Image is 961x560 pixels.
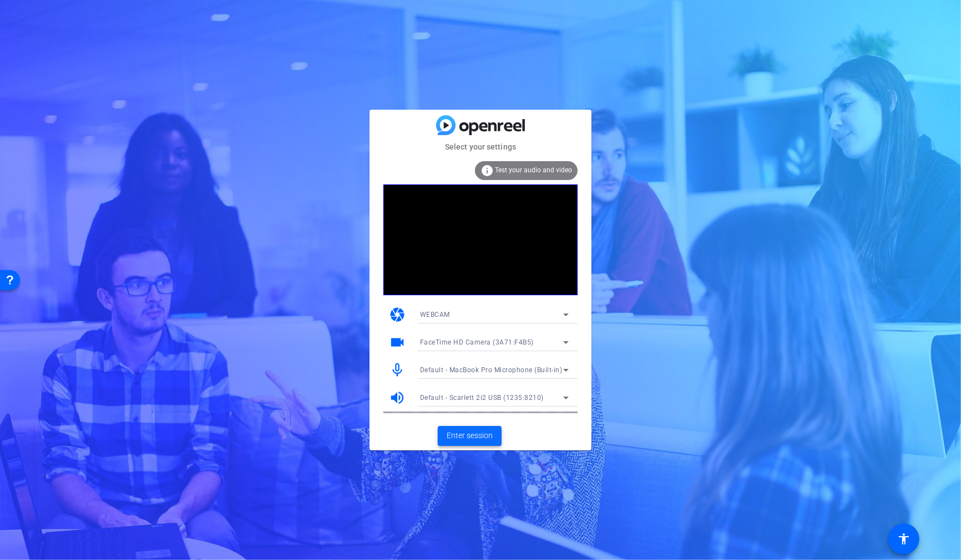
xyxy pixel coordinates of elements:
[438,426,502,446] button: Enter session
[370,141,591,153] mat-card-subtitle: Select your settings
[897,532,911,546] mat-icon: accessibility
[436,115,525,135] img: blue-gradient.svg
[389,306,406,323] mat-icon: camera
[447,430,493,441] span: Enter session
[389,389,406,406] mat-icon: volume_up
[389,362,406,378] mat-icon: mic_none
[495,166,572,174] span: Test your audio and video
[420,366,563,374] span: Default - MacBook Pro Microphone (Built-in)
[420,311,450,318] span: WEBCAM
[420,338,534,346] span: FaceTime HD Camera (3A71:F4B5)
[420,394,544,402] span: Default - Scarlett 2i2 USB (1235:8210)
[389,334,406,351] mat-icon: videocam
[480,164,494,177] mat-icon: info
